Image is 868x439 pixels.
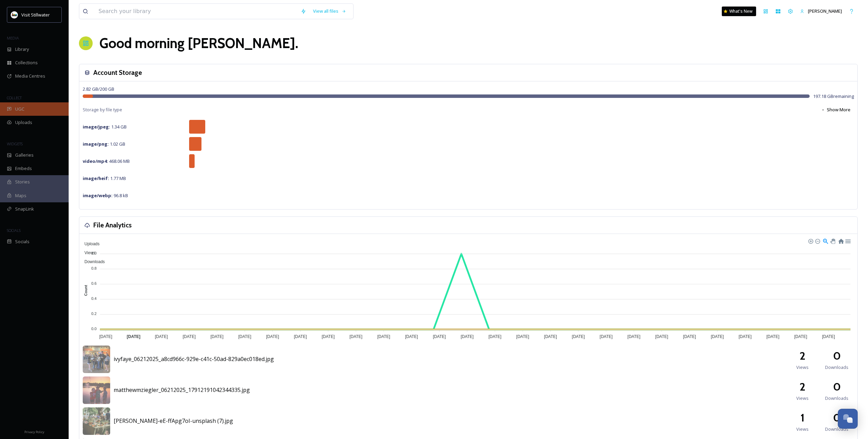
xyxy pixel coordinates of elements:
[15,106,24,112] span: UGC
[83,158,108,164] strong: video/mp4 :
[7,141,23,146] span: WIDGETS
[808,238,813,243] div: Zoom In
[155,334,168,339] tspan: [DATE]
[7,35,19,41] span: MEDIA
[91,312,96,316] tspan: 0.2
[24,427,44,436] a: Privacy Policy
[797,4,845,18] a: [PERSON_NAME]
[722,7,756,16] a: What's New
[91,266,96,270] tspan: 0.8
[7,228,21,233] span: SOCIALS
[766,334,779,339] tspan: [DATE]
[93,68,142,78] h3: Account Storage
[15,46,29,53] span: Library
[822,238,828,244] div: Selection Zoom
[838,238,844,244] div: Reset Zoom
[572,334,585,339] tspan: [DATE]
[79,259,105,264] span: Downloads
[83,192,113,199] strong: image/webp :
[83,376,110,404] img: 25b2bb57-2471-4059-a806-e8e6bbc99e35.jpg
[84,285,88,296] text: Count
[433,334,446,339] tspan: [DATE]
[83,346,110,373] img: 38bf4dc6-5d4c-495d-ba7a-70e74e88984f.jpg
[15,73,45,79] span: Media Centres
[845,238,850,244] div: Menu
[822,334,835,339] tspan: [DATE]
[83,192,128,199] span: 96.8 kB
[91,251,96,255] tspan: 1.0
[83,175,126,181] span: 1.77 MB
[825,364,848,371] span: Downloads
[796,395,809,402] span: Views
[24,430,44,434] span: Privacy Policy
[808,8,842,14] span: [PERSON_NAME]
[655,334,668,339] tspan: [DATE]
[833,348,841,364] h2: 0
[15,192,26,199] span: Maps
[310,4,350,18] a: View all files
[15,59,38,66] span: Collections
[377,334,390,339] tspan: [DATE]
[799,348,806,364] h2: 2
[683,334,696,339] tspan: [DATE]
[544,334,557,339] tspan: [DATE]
[516,334,529,339] tspan: [DATE]
[79,241,100,246] span: Uploads
[15,152,34,158] span: Galleries
[796,426,809,432] span: Views
[739,334,752,339] tspan: [DATE]
[800,409,805,426] h2: 1
[114,355,274,363] span: ivyfaye_06212025_a8cd966c-929e-c41c-50ad-829a0ec018ed.jpg
[294,334,307,339] tspan: [DATE]
[83,141,109,147] strong: image/png :
[815,238,820,243] div: Zoom Out
[7,95,22,100] span: COLLECT
[238,334,251,339] tspan: [DATE]
[818,103,854,116] button: Show More
[100,33,298,54] h1: Good morning [PERSON_NAME] .
[488,334,501,339] tspan: [DATE]
[825,426,848,432] span: Downloads
[83,407,110,435] img: a8fc1c6f-075b-4d47-83d7-b800b2fdedbb.jpg
[95,4,297,19] input: Search your library
[79,250,95,255] span: Views
[83,175,109,181] strong: image/heif :
[15,238,30,245] span: Socials
[15,179,30,185] span: Stories
[21,12,50,18] span: Visit Stillwater
[711,334,724,339] tspan: [DATE]
[99,334,112,339] tspan: [DATE]
[266,334,279,339] tspan: [DATE]
[349,334,362,339] tspan: [DATE]
[838,409,858,429] button: Open Chat
[799,379,806,395] h2: 2
[813,93,854,100] span: 197.18 GB remaining
[91,296,96,301] tspan: 0.4
[93,220,132,230] h3: File Analytics
[600,334,613,339] tspan: [DATE]
[127,334,140,339] tspan: [DATE]
[794,334,807,339] tspan: [DATE]
[833,409,841,426] h2: 0
[83,141,125,147] span: 1.02 GB
[796,364,809,371] span: Views
[91,281,96,285] tspan: 0.6
[830,239,834,243] div: Panning
[83,86,114,92] span: 2.82 GB / 200 GB
[83,124,127,130] span: 1.34 GB
[83,158,130,164] span: 468.06 MB
[114,417,233,425] span: [PERSON_NAME]-eE-ffApg7oI-unsplash (7).jpg
[15,165,32,172] span: Embeds
[114,386,250,394] span: matthewmziegler_06212025_17912191042344335.jpg
[405,334,418,339] tspan: [DATE]
[825,395,848,402] span: Downloads
[83,124,110,130] strong: image/jpeg :
[15,119,32,126] span: Uploads
[627,334,640,339] tspan: [DATE]
[183,334,196,339] tspan: [DATE]
[11,11,18,18] img: IrSNqUGn_400x400.jpg
[15,206,34,212] span: SnapLink
[833,379,841,395] h2: 0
